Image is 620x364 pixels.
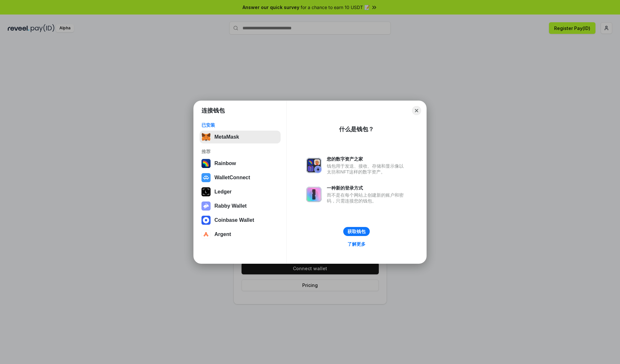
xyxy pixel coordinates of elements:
[327,163,407,175] div: 钱包用于发送、接收、存储和显示像以太坊和NFT这样的数字资产。
[214,189,232,195] div: Ledger
[201,133,211,142] img: svg+xml,%3Csvg%20fill%3D%22none%22%20height%3D%2233%22%20viewBox%3D%220%200%2035%2033%22%20width%...
[306,158,322,173] img: svg+xml,%3Csvg%20xmlns%3D%22http%3A%2F%2Fwww.w3.org%2F2000%2Fsvg%22%20fill%3D%22none%22%20viewBox...
[214,203,247,209] div: Rabby Wallet
[201,107,225,114] h1: 连接钱包
[201,230,211,239] img: svg+xml,%3Csvg%20width%3D%2228%22%20height%3D%2228%22%20viewBox%3D%220%200%2028%2028%22%20fill%3D...
[214,217,254,223] div: Coinbase Wallet
[200,214,281,227] button: Coinbase Wallet
[201,202,211,211] img: svg+xml,%3Csvg%20xmlns%3D%22http%3A%2F%2Fwww.w3.org%2F2000%2Fsvg%22%20fill%3D%22none%22%20viewBox...
[327,156,407,162] div: 您的数字资产之家
[200,171,281,184] button: WalletConnect
[214,231,231,237] div: Argent
[201,159,211,168] img: svg+xml,%3Csvg%20width%3D%22120%22%20height%3D%22120%22%20viewBox%3D%220%200%20120%20120%22%20fil...
[339,125,374,133] div: 什么是钱包？
[347,241,366,247] div: 了解更多
[306,187,322,202] img: svg+xml,%3Csvg%20xmlns%3D%22http%3A%2F%2Fwww.w3.org%2F2000%2Fsvg%22%20fill%3D%22none%22%20viewBox...
[201,122,279,128] div: 已安装
[200,157,281,170] button: Rainbow
[201,216,211,225] img: svg+xml,%3Csvg%20width%3D%2228%22%20height%3D%2228%22%20viewBox%3D%220%200%2028%2028%22%20fill%3D...
[214,134,239,140] div: MetaMask
[200,228,281,241] button: Argent
[201,187,211,196] img: svg+xml,%3Csvg%20xmlns%3D%22http%3A%2F%2Fwww.w3.org%2F2000%2Fsvg%22%20width%3D%2228%22%20height%3...
[200,200,281,212] button: Rabby Wallet
[201,173,211,182] img: svg+xml,%3Csvg%20width%3D%2228%22%20height%3D%2228%22%20viewBox%3D%220%200%2028%2028%22%20fill%3D...
[200,131,281,143] button: MetaMask
[201,149,279,154] div: 推荐
[214,175,250,181] div: WalletConnect
[327,185,407,191] div: 一种新的登录方式
[214,161,236,166] div: Rainbow
[343,227,370,236] button: 获取钱包
[347,229,366,234] div: 获取钱包
[412,106,421,115] button: Close
[327,192,407,204] div: 而不是在每个网站上创建新的账户和密码，只需连接您的钱包。
[344,240,369,248] a: 了解更多
[200,185,281,198] button: Ledger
